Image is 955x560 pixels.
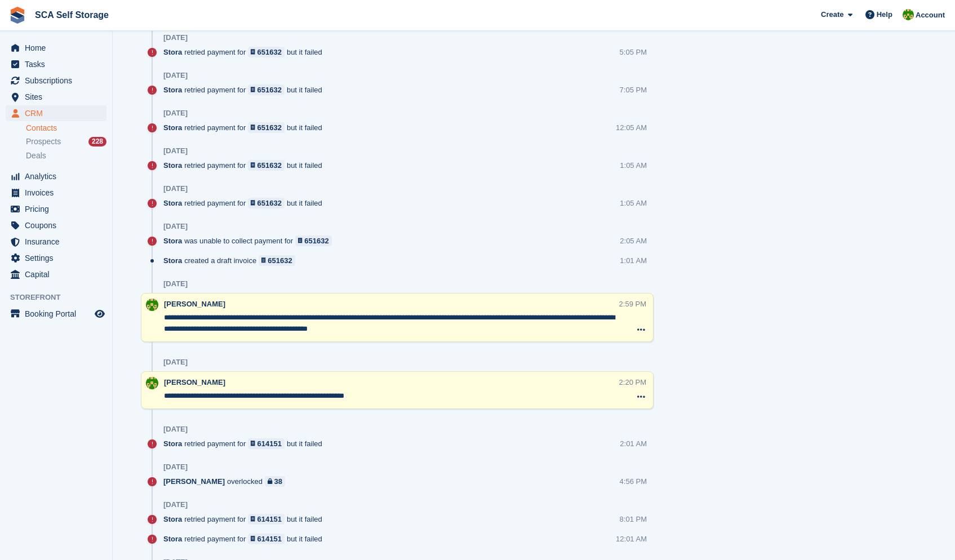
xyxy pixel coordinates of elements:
[257,122,282,133] div: 651632
[6,105,106,121] a: menu
[163,122,328,133] div: retried payment for but it failed
[163,514,328,525] div: retried payment for but it failed
[259,255,295,266] a: 651632
[257,85,282,95] div: 651632
[163,255,301,266] div: created a draft invoice
[6,40,106,56] a: menu
[164,300,225,308] span: [PERSON_NAME]
[6,89,106,105] a: menu
[146,377,158,389] img: Sam Chapman
[6,185,106,201] a: menu
[257,438,282,449] div: 614151
[26,136,106,148] a: Prospects 228
[163,438,328,449] div: retried payment for but it failed
[6,217,106,233] a: menu
[274,476,282,487] div: 38
[163,85,328,95] div: retried payment for but it failed
[25,234,92,250] span: Insurance
[620,235,647,246] div: 2:05 AM
[620,160,647,171] div: 1:05 AM
[163,85,182,95] span: Stora
[25,266,92,282] span: Capital
[163,358,188,367] div: [DATE]
[25,105,92,121] span: CRM
[163,279,188,288] div: [DATE]
[620,198,647,208] div: 1:05 AM
[163,255,182,266] span: Stora
[304,235,328,246] div: 651632
[6,56,106,72] a: menu
[163,500,188,509] div: [DATE]
[163,534,328,544] div: retried payment for but it failed
[26,150,46,161] span: Deals
[163,122,182,133] span: Stora
[93,307,106,321] a: Preview store
[163,160,328,171] div: retried payment for but it failed
[620,255,647,266] div: 1:01 AM
[248,198,285,208] a: 651632
[163,33,188,42] div: [DATE]
[25,185,92,201] span: Invoices
[248,160,285,171] a: 651632
[25,306,92,322] span: Booking Portal
[164,378,225,386] span: [PERSON_NAME]
[163,463,188,472] div: [DATE]
[821,9,843,20] span: Create
[877,9,892,20] span: Help
[248,534,285,544] a: 614151
[163,476,225,487] span: [PERSON_NAME]
[26,150,106,162] a: Deals
[903,9,914,20] img: Sam Chapman
[257,160,282,171] div: 651632
[265,476,285,487] a: 38
[163,109,188,118] div: [DATE]
[163,71,188,80] div: [DATE]
[616,122,647,133] div: 12:05 AM
[163,47,182,57] span: Stora
[6,234,106,250] a: menu
[25,217,92,233] span: Coupons
[248,122,285,133] a: 651632
[25,250,92,266] span: Settings
[257,534,282,544] div: 614151
[616,534,647,544] div: 12:01 AM
[25,40,92,56] span: Home
[6,201,106,217] a: menu
[25,56,92,72] span: Tasks
[25,73,92,88] span: Subscriptions
[163,198,328,208] div: retried payment for but it failed
[163,438,182,449] span: Stora
[26,136,61,147] span: Prospects
[163,476,291,487] div: overlocked
[163,235,337,246] div: was unable to collect payment for
[163,514,182,525] span: Stora
[163,47,328,57] div: retried payment for but it failed
[620,85,647,95] div: 7:05 PM
[268,255,292,266] div: 651632
[620,476,647,487] div: 4:56 PM
[619,377,646,388] div: 2:20 PM
[9,7,26,24] img: stora-icon-8386f47178a22dfd0bd8f6a31ec36ba5ce8667c1dd55bd0f319d3a0aa187defe.svg
[25,168,92,184] span: Analytics
[248,438,285,449] a: 614151
[295,235,332,246] a: 651632
[619,299,646,309] div: 2:59 PM
[163,184,188,193] div: [DATE]
[6,250,106,266] a: menu
[88,137,106,146] div: 228
[163,222,188,231] div: [DATE]
[6,266,106,282] a: menu
[6,306,106,322] a: menu
[26,123,106,134] a: Contacts
[248,47,285,57] a: 651632
[163,534,182,544] span: Stora
[620,438,647,449] div: 2:01 AM
[163,146,188,155] div: [DATE]
[620,47,647,57] div: 5:05 PM
[10,292,112,303] span: Storefront
[25,201,92,217] span: Pricing
[248,514,285,525] a: 614151
[248,85,285,95] a: 651632
[257,198,282,208] div: 651632
[146,299,158,311] img: Sam Chapman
